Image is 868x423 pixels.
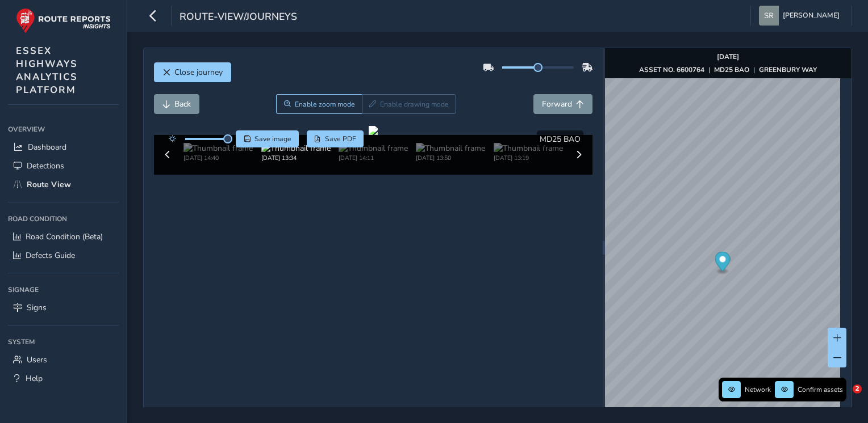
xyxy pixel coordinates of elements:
span: Route View [27,179,71,190]
a: Road Condition (Beta) [8,227,119,246]
span: route-view/journeys [180,10,297,26]
button: Forward [533,94,592,114]
strong: ASSET NO. 6600764 [639,65,704,74]
span: Confirm assets [798,385,843,394]
span: ESSEX HIGHWAYS ANALYTICS PLATFORM [16,44,78,96]
strong: MD25 BAO [714,65,749,74]
span: Close journey [174,67,223,78]
button: Zoom [276,94,362,114]
span: [PERSON_NAME] [783,6,840,26]
img: Thumbnail frame [494,143,563,154]
div: Road Condition [8,210,119,227]
div: | | [639,65,817,74]
strong: [DATE] [717,52,739,61]
span: Back [174,99,191,109]
span: 2 [853,384,862,394]
span: Dashboard [28,142,66,153]
div: [DATE] 13:34 [261,154,331,162]
div: Signage [8,281,119,298]
img: Thumbnail frame [261,143,331,154]
img: Thumbnail frame [183,143,253,154]
div: Map marker [715,252,730,275]
img: Thumbnail frame [339,143,408,154]
strong: GREENBURY WAY [759,65,817,74]
span: Enable zoom mode [295,100,355,109]
span: Save PDF [325,134,356,143]
div: [DATE] 14:40 [183,154,253,162]
span: Help [26,373,43,384]
span: Save image [254,134,291,143]
a: Help [8,369,119,388]
iframe: Intercom live chat [829,384,857,412]
span: Defects Guide [26,250,75,261]
span: Network [745,385,771,394]
button: [PERSON_NAME] [759,6,844,26]
button: Save [236,130,299,147]
span: Road Condition (Beta) [26,231,103,242]
span: Users [27,354,47,365]
button: Close journey [154,62,231,82]
button: Back [154,94,199,114]
div: [DATE] 13:50 [416,154,485,162]
img: rr logo [16,8,111,33]
img: diamond-layout [759,6,779,26]
a: Dashboard [8,138,119,156]
div: System [8,333,119,350]
a: Signs [8,298,119,317]
div: Overview [8,121,119,138]
a: Defects Guide [8,246,119,265]
a: Detections [8,156,119,175]
a: Users [8,350,119,369]
span: Signs [27,302,47,313]
span: Forward [542,99,572,109]
img: Thumbnail frame [416,143,485,154]
span: Detections [27,160,64,171]
span: MD25 BAO [540,134,581,145]
button: PDF [307,130,364,147]
div: [DATE] 14:11 [339,154,408,162]
div: [DATE] 13:19 [494,154,563,162]
a: Route View [8,175,119,194]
